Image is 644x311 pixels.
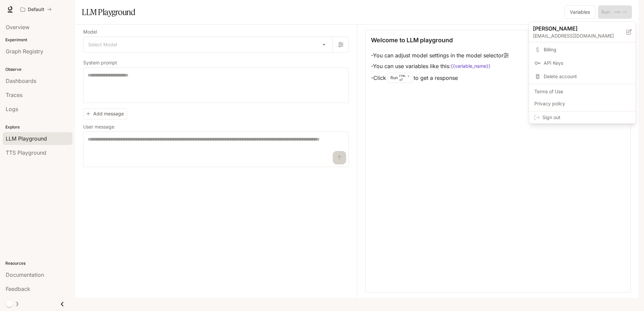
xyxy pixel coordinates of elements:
[534,88,630,95] span: Terms of Use
[533,24,615,33] p: [PERSON_NAME]
[530,70,634,83] div: Delete account
[544,46,630,53] span: Billing
[542,114,630,121] span: Sign out
[544,60,630,66] span: API Keys
[529,111,636,123] div: Sign out
[534,100,630,107] span: Privacy policy
[530,86,634,98] a: Terms of Use
[530,57,634,69] a: API Keys
[529,22,636,42] div: [PERSON_NAME][EMAIL_ADDRESS][DOMAIN_NAME]
[530,98,634,110] a: Privacy policy
[533,33,626,39] p: [EMAIL_ADDRESS][DOMAIN_NAME]
[530,44,634,56] a: Billing
[544,73,630,80] span: Delete account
